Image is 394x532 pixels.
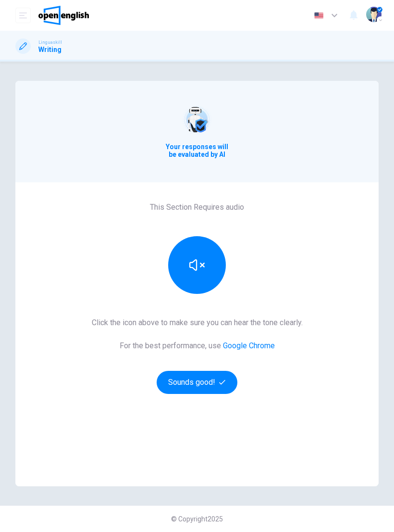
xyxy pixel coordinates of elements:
h6: For the best performance, use [120,340,275,352]
h1: Writing [38,46,62,53]
h6: This Section Requires audio [150,202,244,213]
span: © Copyright 2025 [171,515,223,523]
img: Profile picture [366,7,382,22]
button: open mobile menu [15,8,31,23]
img: robot icon [182,104,212,135]
img: en [313,12,325,19]
img: OpenEnglish logo [38,6,89,25]
span: Your responses will be evaluated by AI [163,143,231,158]
button: Sounds good! [157,371,237,394]
span: Linguaskill [38,39,62,46]
a: Google Chrome [223,341,275,350]
h6: Click the icon above to make sure you can hear the tone clearly. [92,317,303,329]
